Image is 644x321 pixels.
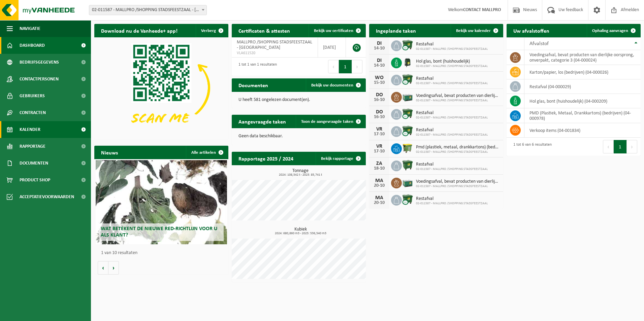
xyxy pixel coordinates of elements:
span: Restafval [416,76,488,81]
span: Bekijk uw kalender [456,29,491,33]
div: 17-10 [373,132,386,137]
div: 20-10 [373,183,386,188]
button: Next [627,140,637,153]
a: Alle artikelen [186,146,228,159]
img: WB-1100-CU [402,194,413,205]
div: 15-10 [373,80,386,85]
span: 2024: 108,542 t - 2025: 85,741 t [235,173,366,177]
a: Bekijk uw certificaten [309,24,365,37]
span: 02-011587 - MALLPRO /SHOPPING STADSFEESTZAAL [416,64,488,68]
div: 20-10 [373,201,386,205]
span: Navigatie [20,20,40,37]
span: Kalender [20,121,40,138]
a: Ophaling aanvragen [587,24,640,37]
span: Dashboard [20,37,45,54]
div: 1 tot 1 van 1 resultaten [235,59,277,74]
button: Next [352,60,362,73]
div: 17-10 [373,149,386,154]
strong: CONTACT MALLPRO [463,7,501,12]
button: Previous [603,140,614,153]
a: Bekijk rapportage [316,152,365,165]
img: CR-HR-1C-1000-PES-01 [402,57,413,68]
span: 02-011587 - MALLPRO /SHOPPING STADSFEESTZAAL [416,133,488,137]
span: Toon de aangevraagde taken [301,119,353,124]
div: DO [373,92,386,98]
td: hol glas, bont (huishoudelijk) (04-000209) [524,94,641,108]
h3: Tonnage [235,169,366,177]
a: Bekijk uw kalender [451,24,503,37]
span: Afvalstof [529,41,549,46]
div: DO [373,109,386,115]
div: MA [373,195,386,201]
div: 14-10 [373,63,386,68]
div: VR [373,144,386,149]
span: 02-011587 - MALLPRO /SHOPPING STADSFEESTZAAL [416,99,500,103]
h2: Aangevraagde taken [232,115,293,128]
td: voedingsafval, bevat producten van dierlijke oorsprong, onverpakt, categorie 3 (04-000024) [524,50,641,65]
span: Restafval [416,128,488,133]
span: Ophaling aanvragen [592,29,628,33]
h2: Download nu de Vanheede+ app! [94,24,184,37]
div: VR [373,127,386,132]
a: Bekijk uw documenten [306,78,365,92]
img: Download de VHEPlus App [94,37,228,138]
div: ZA [373,161,386,166]
span: Product Shop [20,172,50,188]
span: Restafval [416,110,488,116]
div: 14-10 [373,46,386,51]
span: 02-011587 - MALLPRO /SHOPPING STADSFEESTZAAL [416,116,488,120]
span: Bekijk uw documenten [311,83,353,87]
span: Gebruikers [20,87,45,104]
a: Toon de aangevraagde taken [296,115,365,128]
img: WB-1100-HPE-GN-50 [402,142,413,154]
span: Contracten [20,104,46,121]
h2: Nieuws [94,146,125,159]
span: Restafval [416,162,488,167]
h2: Rapportage 2025 / 2024 [232,152,300,165]
span: Verberg [201,29,216,33]
img: PB-LB-0680-HPE-GN-01 [402,177,413,188]
button: Previous [328,60,339,73]
h2: Uw afvalstoffen [507,24,556,37]
img: WB-1100-CU [402,125,413,137]
span: Documenten [20,155,48,172]
span: 02-011587 - MALLPRO /SHOPPING STADSFEESTZAAL [416,167,488,171]
h2: Certificaten & attesten [232,24,297,37]
a: Wat betekent de nieuwe RED-richtlijn voor u als klant? [96,160,227,244]
div: DI [373,41,386,46]
span: Voedingsafval, bevat producten van dierlijke oorsprong, onverpakt, categorie 3 [416,179,500,184]
td: verkoop items (04-001834) [524,123,641,138]
span: Acceptatievoorwaarden [20,188,74,205]
td: restafval (04-000029) [524,79,641,94]
span: Restafval [416,42,488,47]
h2: Ingeplande taken [369,24,423,37]
div: 16-10 [373,115,386,119]
span: 02-011587 - MALLPRO /SHOPPING STADSFEESTZAAL - ANTWERPEN [89,5,207,15]
td: PMD (Plastiek, Metaal, Drankkartons) (bedrijven) (04-000978) [524,108,641,123]
img: WB-1100-HPE-GN-01 [402,159,413,171]
p: 1 van 10 resultaten [101,251,225,255]
div: 1 tot 6 van 6 resultaten [510,139,552,154]
td: [DATE] [318,37,346,58]
img: WB-1100-CU [402,74,413,85]
span: Restafval [416,196,488,202]
p: Geen data beschikbaar. [238,134,359,139]
p: U heeft 581 ongelezen document(en). [238,98,359,102]
span: 02-011587 - MALLPRO /SHOPPING STADSFEESTZAAL [416,47,488,51]
span: Hol glas, bont (huishoudelijk) [416,59,488,64]
button: Vorige [98,261,108,275]
h3: Kubiek [235,227,366,235]
td: karton/papier, los (bedrijven) (04-000026) [524,65,641,79]
span: Voedingsafval, bevat producten van dierlijke oorsprong, onverpakt, categorie 3 [416,93,500,99]
span: VLA611520 [237,50,313,56]
span: Contactpersonen [20,71,59,87]
h2: Documenten [232,78,275,92]
span: Bekijk uw certificaten [314,29,353,33]
img: PB-LB-0680-HPE-GN-01 [402,91,413,102]
span: MALLPRO /SHOPPING STADSFEESTZAAL - [GEOGRAPHIC_DATA] [237,40,312,50]
div: 18-10 [373,166,386,171]
img: WB-1100-CU [402,108,413,119]
span: Bedrijfsgegevens [20,54,59,71]
span: 2024: 680,860 m3 - 2025: 536,540 m3 [235,232,366,235]
button: 1 [614,140,627,153]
